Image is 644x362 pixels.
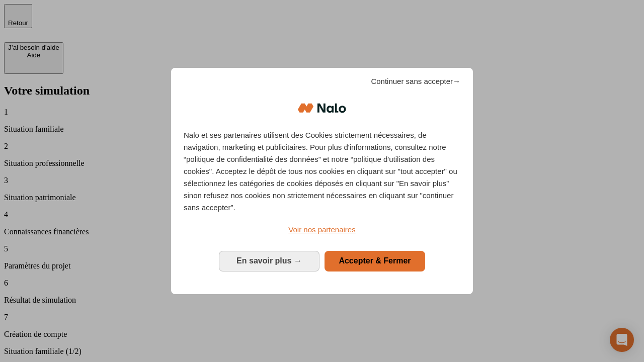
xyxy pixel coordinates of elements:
img: Logo [298,93,346,123]
button: Accepter & Fermer: Accepter notre traitement des données et fermer [325,251,425,271]
span: Voir nos partenaires [288,225,355,234]
div: Bienvenue chez Nalo Gestion du consentement [171,68,473,294]
button: En savoir plus: Configurer vos consentements [219,251,319,271]
p: Nalo et ses partenaires utilisent des Cookies strictement nécessaires, de navigation, marketing e... [184,129,460,214]
span: Accepter & Fermer [339,256,411,265]
span: En savoir plus → [236,256,302,265]
span: Continuer sans accepter→ [371,75,460,87]
a: Voir nos partenaires [184,224,460,236]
